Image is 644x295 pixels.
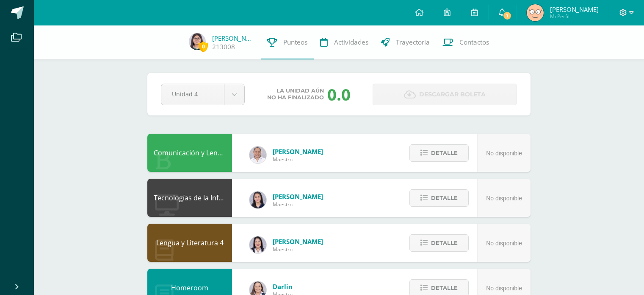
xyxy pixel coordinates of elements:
img: e20889350ad5515b27f10ece12a4bd09.png [189,33,206,50]
span: Descargar boleta [419,84,486,105]
span: [PERSON_NAME] [273,147,323,156]
span: No disponible [486,150,522,157]
button: Detalle [409,189,469,207]
a: Punteos [261,25,314,59]
span: Maestro [273,246,323,253]
span: Unidad 4 [172,84,213,104]
div: Lengua y Literatura 4 [147,224,232,262]
span: Punteos [283,38,307,47]
span: [PERSON_NAME] [550,5,599,14]
div: Comunicación y Lenguaje L3 Inglés 4 [147,134,232,172]
a: Actividades [314,25,375,59]
span: 1 [502,11,511,20]
span: Detalle [431,235,458,251]
span: Maestro [273,156,323,163]
span: Darlin [273,282,293,291]
div: 0.0 [327,83,351,105]
span: Detalle [431,190,458,206]
span: Detalle [431,145,458,161]
span: Mi Perfil [550,13,599,20]
a: [PERSON_NAME] de [212,34,254,42]
span: Contactos [459,38,489,47]
button: Detalle [409,234,469,252]
button: Detalle [409,144,469,162]
a: Unidad 4 [161,84,244,105]
div: Tecnologías de la Información y la Comunicación 4 [147,179,232,217]
a: Trayectoria [375,25,436,59]
span: Trayectoria [396,38,430,47]
span: No disponible [486,240,522,247]
span: La unidad aún no ha finalizado [267,87,324,101]
a: 213008 [212,42,235,51]
span: 0 [199,41,208,52]
span: [PERSON_NAME] [273,237,323,246]
span: Actividades [334,38,368,47]
span: Maestro [273,201,323,208]
img: ec776638e2b37e158411211b4036a738.png [527,4,544,21]
img: fd1196377973db38ffd7ffd912a4bf7e.png [249,236,266,253]
img: dbcf09110664cdb6f63fe058abfafc14.png [249,191,266,208]
a: Contactos [436,25,495,59]
span: No disponible [486,285,522,292]
span: No disponible [486,195,522,202]
span: [PERSON_NAME] [273,192,323,201]
img: 04fbc0eeb5f5f8cf55eb7ff53337e28b.png [249,146,266,163]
